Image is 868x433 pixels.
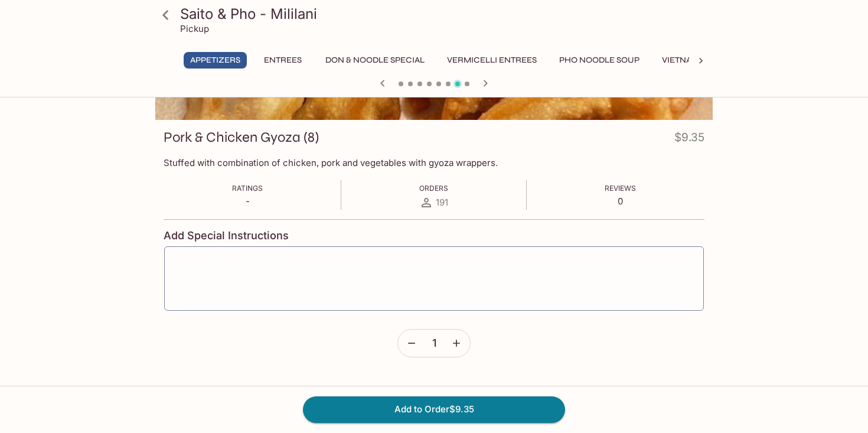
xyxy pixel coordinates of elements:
[432,337,436,350] span: 1
[674,128,704,151] h4: $9.35
[605,196,636,207] p: 0
[303,396,565,422] button: Add to Order$9.35
[232,184,263,193] span: Ratings
[553,52,646,69] button: Pho Noodle Soup
[184,52,247,69] button: Appetizers
[319,52,431,69] button: Don & Noodle Special
[436,197,448,208] span: 191
[655,52,780,69] button: Vietnamese Sandwiches
[164,128,319,146] h3: Pork & Chicken Gyoza (8)
[180,5,708,23] h3: Saito & Pho - Mililani
[232,196,263,207] p: -
[419,184,448,193] span: Orders
[256,52,309,69] button: Entrees
[164,229,704,242] h4: Add Special Instructions
[605,184,636,193] span: Reviews
[164,157,704,168] p: Stuffed with combination of chicken, pork and vegetables with gyoza wrappers.
[180,23,209,34] p: Pickup
[440,52,543,69] button: Vermicelli Entrees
